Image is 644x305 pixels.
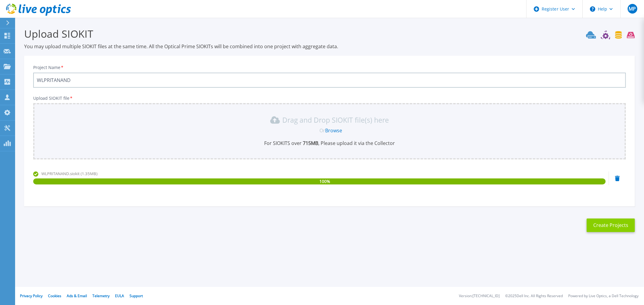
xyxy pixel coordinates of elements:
a: Support [130,293,143,298]
span: Or [319,127,325,134]
span: MP [629,6,636,11]
p: Upload SIOKIT file [33,96,626,101]
label: Project Name [33,65,64,70]
a: Browse [325,127,342,134]
li: Version: [TECHNICAL_ID] [459,294,500,298]
li: Powered by Live Optics, a Dell Technology [568,294,639,298]
p: You may upload multiple SIOKIT files at the same time. All the Optical Prime SIOKITs will be comb... [24,43,635,50]
a: Telemetry [92,293,110,298]
a: Ads & Email [67,293,87,298]
a: Privacy Policy [20,293,43,298]
span: 100 % [319,178,330,184]
p: Drag and Drop SIOKIT file(s) here [282,117,389,123]
p: For SIOKITS over , Please upload it via the Collector [37,140,622,146]
input: Enter Project Name [33,73,626,88]
b: 715 MB [302,140,318,146]
a: EULA [115,293,124,298]
li: © 2025 Dell Inc. All Rights Reserved [505,294,563,298]
h3: Upload SIOKIT [24,27,635,41]
span: WLPRITANAND.siokit (1.35MB) [41,171,98,176]
button: Create Projects [587,219,635,232]
a: Cookies [48,293,61,298]
div: Drag and Drop SIOKIT file(s) here OrBrowseFor SIOKITS over 715MB, Please upload it via the Collector [37,115,622,146]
